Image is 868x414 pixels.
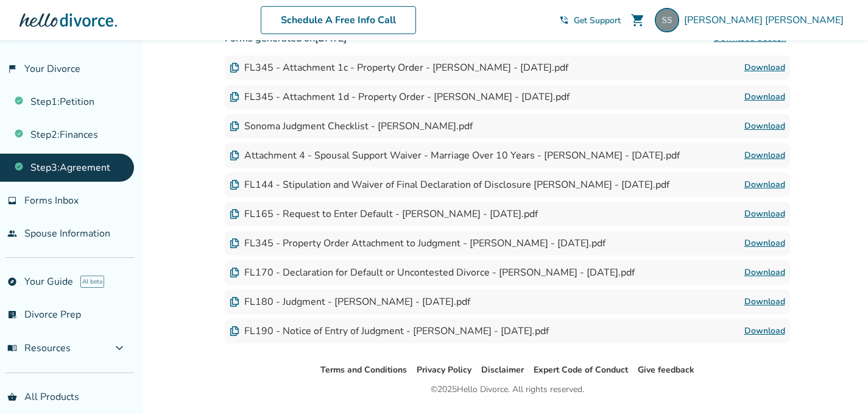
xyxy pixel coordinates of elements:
img: Document [230,326,239,336]
img: Document [230,238,239,248]
img: Document [230,268,239,277]
a: Download [744,148,785,163]
span: AI beta [80,276,104,288]
span: flag_2 [7,64,17,74]
a: Download [744,119,785,134]
div: Attachment 4 - Spousal Support Waiver - Marriage Over 10 Years - [PERSON_NAME] - [DATE].pdf [230,149,680,162]
iframe: Chat Widget [807,355,868,414]
span: shopping_basket [7,392,17,402]
span: inbox [7,196,17,205]
div: FL180 - Judgment - [PERSON_NAME] - [DATE].pdf [230,295,470,309]
a: phone_in_talkGet Support [559,15,621,26]
a: Schedule A Free Info Call [261,6,416,34]
div: FL170 - Declaration for Default or Uncontested Divorce - [PERSON_NAME] - [DATE].pdf [230,266,635,279]
img: Document [230,63,239,73]
a: Privacy Policy [417,364,471,376]
a: Download [744,207,785,221]
div: Sonoma Judgment Checklist - [PERSON_NAME].pdf [230,120,473,133]
a: Download [744,60,785,75]
div: FL345 - Attachment 1d - Property Order - [PERSON_NAME] - [DATE].pdf [230,90,570,104]
a: Expert Code of Conduct [534,364,628,376]
img: Document [230,151,239,160]
span: shopping_cart [630,13,645,27]
img: Document [230,121,239,131]
span: Forms Inbox [24,194,79,207]
span: expand_more [112,341,127,355]
a: Download [744,324,785,338]
div: FL165 - Request to Enter Default - [PERSON_NAME] - [DATE].pdf [230,207,538,221]
img: Document [230,92,239,102]
li: Give feedback [638,363,694,377]
img: Document [230,209,239,219]
img: Document [230,297,239,307]
img: stephanieshultis1@gmail.com [655,8,679,32]
span: list_alt_check [7,310,17,319]
img: Document [230,180,239,190]
div: FL144 - Stipulation and Waiver of Final Declaration of Disclosure [PERSON_NAME] - [DATE].pdf [230,178,669,191]
a: Download [744,177,785,192]
a: Download [744,294,785,309]
span: people [7,229,17,238]
span: explore [7,277,17,287]
a: Download [744,90,785,104]
div: FL190 - Notice of Entry of Judgment - [PERSON_NAME] - [DATE].pdf [230,324,549,338]
a: Download [744,236,785,251]
div: © 2025 Hello Divorce. All rights reserved. [431,382,584,397]
li: Disclaimer [481,363,524,377]
span: [PERSON_NAME] [PERSON_NAME] [684,13,849,27]
span: Get Support [574,15,621,26]
div: FL345 - Attachment 1c - Property Order - [PERSON_NAME] - [DATE].pdf [230,61,568,74]
span: Resources [7,341,71,355]
div: FL345 - Property Order Attachment to Judgment - [PERSON_NAME] - [DATE].pdf [230,237,605,250]
a: Terms and Conditions [320,364,407,376]
a: Download [744,265,785,280]
span: phone_in_talk [559,15,569,25]
span: menu_book [7,343,17,353]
